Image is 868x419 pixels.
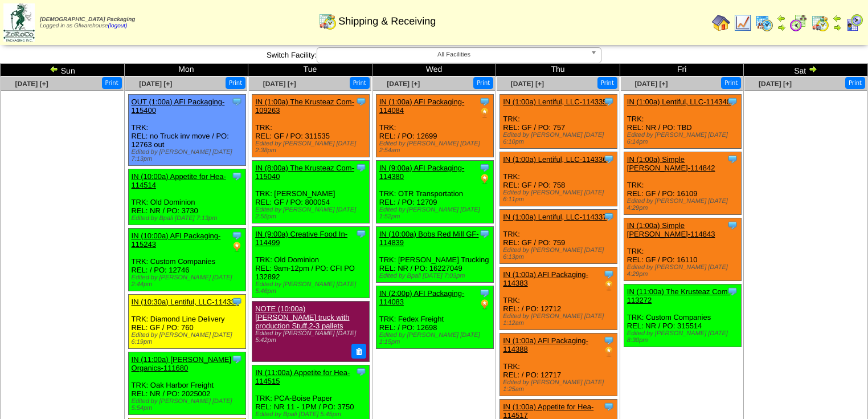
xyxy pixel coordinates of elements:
[624,152,741,215] div: TRK: REL: GF / PO: 16109
[479,299,490,310] img: PO
[231,296,243,307] img: Tooltip
[132,149,245,162] div: Edited by [PERSON_NAME] [DATE] 7:13pm
[627,221,715,238] a: IN (1:00a) Simple [PERSON_NAME]-114843
[503,155,607,164] a: IN (1:00a) Lentiful, LLC-114336
[128,295,245,349] div: TRK: Diamond Line Delivery REL: GF / PO: 760
[248,64,372,76] td: Tue
[500,333,617,396] div: TRK: REL: / PO: 12717
[500,152,617,206] div: TRK: REL: GF / PO: 758
[40,17,135,23] span: [DEMOGRAPHIC_DATA] Packaging
[124,64,248,76] td: Mon
[318,12,337,30] img: calendarinout.gif
[777,14,786,23] img: arrowleft.gif
[255,281,369,295] div: Edited by [PERSON_NAME] [DATE] 5:46pm
[40,17,135,29] span: Logged in as Gfwarehouse
[603,269,615,280] img: Tooltip
[603,96,615,107] img: Tooltip
[252,95,370,157] div: TRK: REL: GF / PO: 311535
[503,213,607,221] a: IN (1:00a) Lentiful, LLC-114337
[759,80,792,88] a: [DATE] [+]
[322,48,586,62] span: All Facilities
[755,14,773,32] img: calendarprod.gif
[376,286,493,349] div: TRK: Fedex Freight REL: / PO: 12698
[139,80,172,88] a: [DATE] [+]
[808,64,817,74] img: arrowright.gif
[379,272,493,279] div: Edited by Bpali [DATE] 7:03pm
[231,170,243,182] img: Tooltip
[252,161,370,223] div: TRK: [PERSON_NAME] REL: GF / PO: 800054
[744,64,868,76] td: Sat
[603,401,615,412] img: Tooltip
[350,77,370,89] button: Print
[132,355,232,372] a: IN (11:00a) [PERSON_NAME] Organics-111680
[624,95,741,149] div: TRK: REL: NR / PO: TBD
[379,97,465,115] a: IN (1:00a) AFI Packaging-114084
[255,304,349,330] a: NOTE (10:00a) [PERSON_NAME] truck with production Stuff,2-3 pallets
[351,344,366,359] button: Delete Note
[603,280,615,291] img: PO
[1,64,125,76] td: Sun
[263,80,296,88] a: [DATE] [+]
[231,353,243,365] img: Tooltip
[833,23,842,32] img: arrowright.gif
[503,379,617,393] div: Edited by [PERSON_NAME] [DATE] 1:25am
[603,346,615,357] img: PO
[379,206,493,220] div: Edited by [PERSON_NAME] [DATE] 1:52pm
[727,286,738,297] img: Tooltip
[255,330,365,344] div: Edited by [PERSON_NAME] [DATE] 5:42pm
[627,264,741,278] div: Edited by [PERSON_NAME] [DATE] 4:29pm
[789,14,808,32] img: calendarblend.gif
[128,169,245,225] div: TRK: Old Dominion REL: NR / PO: 3730
[503,247,617,261] div: Edited by [PERSON_NAME] [DATE] 6:13pm
[376,161,493,223] div: TRK: OTR Transportation REL: / PO: 12709
[108,23,128,29] a: (logout)
[479,162,490,173] img: Tooltip
[624,284,741,347] div: TRK: Custom Companies REL: NR / PO: 315514
[627,97,731,106] a: IN (1:00a) Lentiful, LLC-114340
[503,270,588,287] a: IN (1:00a) AFI Packaging-114383
[231,230,243,241] img: Tooltip
[376,227,493,283] div: TRK: [PERSON_NAME] Trucking REL: NR / PO: 16227049
[132,398,245,412] div: Edited by [PERSON_NAME] [DATE] 5:54pm
[603,153,615,165] img: Tooltip
[727,96,738,107] img: Tooltip
[379,164,465,181] a: IN (9:00a) AFI Packaging-114380
[734,14,752,32] img: line_graph.gif
[132,215,245,222] div: Edited by Bpali [DATE] 7:13pm
[255,140,369,154] div: Edited by [PERSON_NAME] [DATE] 2:38pm
[132,97,225,115] a: OUT (1:00a) AFI Packaging-115400
[511,80,544,88] a: [DATE] [+]
[503,336,588,353] a: IN (1:00a) AFI Packaging-114388
[627,330,741,344] div: Edited by [PERSON_NAME] [DATE] 8:30pm
[603,211,615,222] img: Tooltip
[503,189,617,203] div: Edited by [PERSON_NAME] [DATE] 6:11pm
[255,206,369,220] div: Edited by [PERSON_NAME] [DATE] 2:55pm
[102,77,122,89] button: Print
[479,96,490,107] img: Tooltip
[379,140,493,154] div: Edited by [PERSON_NAME] [DATE] 2:54am
[479,228,490,239] img: Tooltip
[496,64,620,76] td: Thu
[338,15,436,27] span: Shipping & Receiving
[811,14,829,32] img: calendarinout.gif
[597,77,617,89] button: Print
[255,368,350,385] a: IN (11:00a) Appetite for Hea-114515
[479,287,490,299] img: Tooltip
[128,229,245,291] div: TRK: Custom Companies REL: / PO: 12746
[473,77,493,89] button: Print
[387,80,420,88] a: [DATE] [+]
[255,97,354,115] a: IN (1:00a) The Krusteaz Com-109263
[634,80,668,88] a: [DATE] [+]
[627,198,741,211] div: Edited by [PERSON_NAME] [DATE] 4:29pm
[379,289,465,306] a: IN (2:00p) AFI Packaging-114083
[252,227,370,298] div: TRK: Old Dominion REL: 9am-12pm / PO: CFI PO 132892
[603,335,615,346] img: Tooltip
[627,287,730,304] a: IN (11:00a) The Krusteaz Com-113272
[128,352,245,415] div: TRK: Oak Harbor Freight REL: NR / PO: 2025002
[50,64,59,74] img: arrowleft.gif
[500,267,617,330] div: TRK: REL: / PO: 12712
[3,3,35,42] img: zoroco-logo-small.webp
